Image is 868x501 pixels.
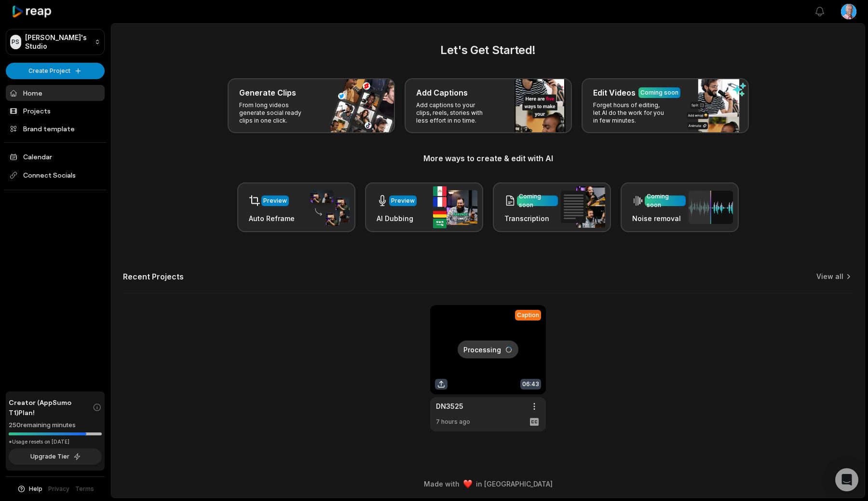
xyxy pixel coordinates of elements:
[9,438,102,445] div: *Usage resets on [DATE]
[29,485,42,493] span: Help
[17,485,42,493] button: Help
[391,196,415,205] div: Preview
[123,42,853,59] h2: Let's Get Started!
[593,87,636,98] h3: Edit Videos
[519,192,556,209] div: Coming soon
[6,121,105,137] a: Brand template
[6,85,105,101] a: Home
[6,63,105,79] button: Create Project
[123,153,853,164] h3: More ways to create & edit with AI
[561,186,605,228] img: transcription.png
[239,87,296,98] h3: Generate Clips
[593,101,668,125] p: Forget hours of editing, let AI do the work for you in few minutes.
[239,101,314,125] p: From long videos generate social ready clips in one click.
[632,213,686,223] h3: Noise removal
[9,448,102,465] button: Upgrade Tier
[48,485,69,493] a: Privacy
[816,272,843,281] a: View all
[689,191,733,224] img: noise_removal.png
[416,87,468,98] h3: Add Captions
[25,33,91,51] p: [PERSON_NAME]'s Studio
[377,213,417,223] h3: AI Dubbing
[9,420,102,430] div: 250 remaining minutes
[463,480,472,488] img: heart emoji
[433,186,477,228] img: ai_dubbing.png
[504,213,558,223] h3: Transcription
[263,196,287,205] div: Preview
[305,189,350,226] img: auto_reframe.png
[416,101,491,125] p: Add captions to your clips, reels, stories with less effort in no time.
[6,149,105,165] a: Calendar
[75,485,94,493] a: Terms
[6,167,105,184] span: Connect Socials
[640,88,678,97] div: Coming soon
[10,35,21,49] div: PS
[835,468,858,491] div: Open Intercom Messenger
[6,103,105,119] a: Projects
[647,192,684,209] div: Coming soon
[436,401,463,411] a: DN3525
[249,213,295,223] h3: Auto Reframe
[120,479,856,489] div: Made with in [GEOGRAPHIC_DATA]
[9,397,93,417] span: Creator (AppSumo T1) Plan!
[123,272,184,281] h2: Recent Projects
